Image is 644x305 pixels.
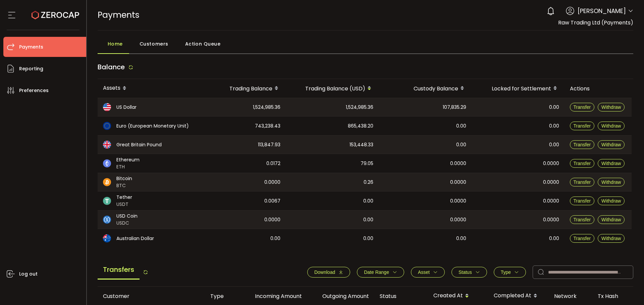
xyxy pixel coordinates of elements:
[570,159,595,168] button: Transfer
[19,86,49,95] span: Preferences
[558,19,633,26] span: Raw Trading Ltd (Payments)
[202,83,286,94] div: Trading Balance
[19,42,43,52] span: Payments
[364,270,389,275] span: Date Range
[255,122,280,130] span: 743,238.43
[450,160,466,167] span: 0.0000
[570,122,595,130] button: Transfer
[598,178,625,186] button: Withdraw
[116,163,140,170] span: ETH
[185,37,221,51] span: Action Queue
[601,104,621,110] span: Withdraw
[598,103,625,111] button: Withdraw
[103,197,111,205] img: usdt_portfolio.svg
[574,161,591,166] span: Transfer
[240,292,307,300] div: Incoming Amount
[116,104,137,111] span: US Dollar
[307,292,374,300] div: Outgoing Amount
[103,216,111,224] img: usdc_portfolio.svg
[350,141,373,149] span: 153,448.33
[108,37,123,51] span: Home
[574,142,591,147] span: Transfer
[363,235,373,242] span: 0.00
[264,178,280,186] span: 0.0000
[205,292,240,300] div: Type
[574,123,591,129] span: Transfer
[379,83,472,94] div: Custody Balance
[116,175,132,182] span: Bitcoin
[98,62,125,72] span: Balance
[574,236,591,241] span: Transfer
[543,178,559,186] span: 0.0000
[103,103,111,111] img: usd_portfolio.svg
[570,140,595,149] button: Transfer
[361,160,373,167] span: 79.05
[116,141,162,148] span: Great Britain Pound
[601,236,621,241] span: Withdraw
[116,194,132,201] span: Tether
[578,6,626,15] span: [PERSON_NAME]
[601,198,621,204] span: Withdraw
[98,292,205,300] div: Customer
[314,270,335,275] span: Download
[549,103,559,111] span: 0.00
[456,235,466,242] span: 0.00
[601,123,621,129] span: Withdraw
[363,216,373,224] span: 0.00
[570,234,595,243] button: Transfer
[543,160,559,167] span: 0.0000
[307,267,350,278] button: Download
[116,220,138,227] span: USDC
[574,217,591,222] span: Transfer
[570,215,595,224] button: Transfer
[103,141,111,149] img: gbp_portfolio.svg
[574,198,591,204] span: Transfer
[598,159,625,168] button: Withdraw
[264,216,280,224] span: 0.0000
[570,178,595,186] button: Transfer
[549,141,559,149] span: 0.00
[598,215,625,224] button: Withdraw
[253,103,280,111] span: 1,524,985.36
[116,123,189,130] span: Euro (European Monetary Unit)
[570,197,595,205] button: Transfer
[549,122,559,130] span: 0.00
[443,103,466,111] span: 107,835.29
[574,179,591,185] span: Transfer
[103,122,111,130] img: eur_portfolio.svg
[549,292,592,300] div: Network
[456,141,466,149] span: 0.00
[116,201,132,208] span: USDT
[19,269,38,279] span: Log out
[116,235,154,242] span: Australian Dollar
[264,197,280,205] span: 0.0067
[494,267,526,278] button: Type
[286,83,379,94] div: Trading Balance (USD)
[598,234,625,243] button: Withdraw
[601,142,621,147] span: Withdraw
[610,273,644,305] iframe: Chat Widget
[364,178,373,186] span: 0.26
[549,235,559,242] span: 0.00
[357,267,404,278] button: Date Range
[601,217,621,222] span: Withdraw
[266,160,280,167] span: 0.0172
[456,122,466,130] span: 0.00
[598,122,625,130] button: Withdraw
[411,267,445,278] button: Asset
[565,85,632,92] div: Actions
[98,9,140,21] span: Payments
[98,83,202,94] div: Assets
[98,260,140,280] span: Transfers
[472,83,565,94] div: Locked for Settlement
[450,216,466,224] span: 0.0000
[543,197,559,205] span: 0.0000
[601,161,621,166] span: Withdraw
[543,216,559,224] span: 0.0000
[450,178,466,186] span: 0.0000
[450,197,466,205] span: 0.0000
[116,156,140,163] span: Ethereum
[598,197,625,205] button: Withdraw
[19,64,43,74] span: Reporting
